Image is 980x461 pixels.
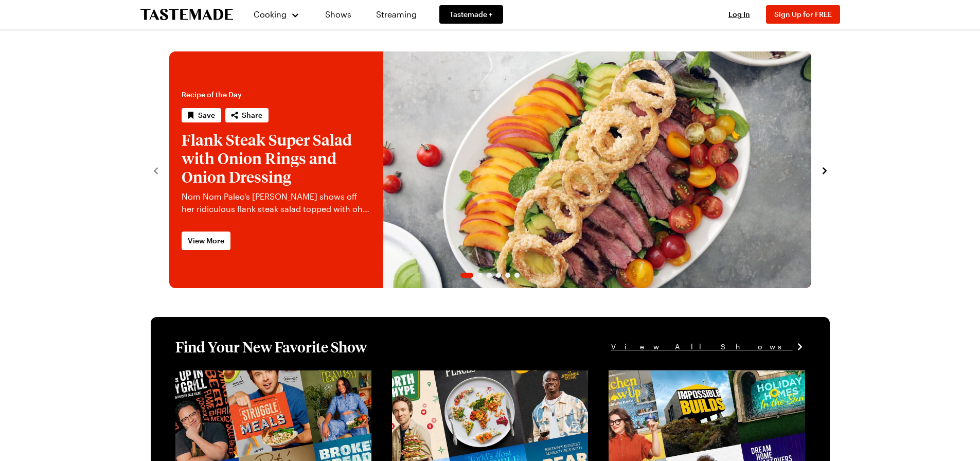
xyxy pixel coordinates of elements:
[151,164,161,176] button: navigate to previous item
[460,273,473,278] span: Go to slide 1
[198,110,215,120] span: Save
[182,232,230,250] a: View More
[175,338,367,356] h1: Find Your New Favorite Show
[254,9,287,19] span: Cooking
[609,371,749,381] a: View full content for [object Object]
[719,9,760,20] button: Log In
[188,236,224,246] span: View More
[819,164,830,176] button: navigate to next item
[175,371,316,381] a: View full content for [object Object]
[774,10,832,19] span: Sign Up for FREE
[728,10,750,19] span: Log In
[505,273,510,278] span: Go to slide 5
[477,273,483,278] span: Go to slide 2
[496,273,501,278] span: Go to slide 4
[140,9,233,21] a: To Tastemade Home Page
[225,108,269,122] button: Share
[487,273,492,278] span: Go to slide 3
[439,5,503,24] a: Tastemade +
[242,110,262,120] span: Share
[169,51,811,288] div: 1 / 6
[514,273,520,278] span: Go to slide 6
[611,341,805,352] a: View All Shows
[766,5,840,24] button: Sign Up for FREE
[182,108,221,122] button: Save recipe
[450,9,493,20] span: Tastemade +
[392,371,532,381] a: View full content for [object Object]
[254,2,300,27] button: Cooking
[611,341,793,352] span: View All Shows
